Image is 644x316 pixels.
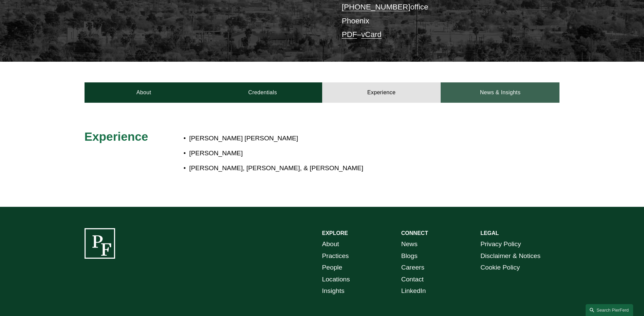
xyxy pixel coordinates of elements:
[322,230,348,236] strong: EXPLORE
[480,262,520,274] a: Cookie Policy
[85,130,148,143] span: Experience
[401,250,418,262] a: Blogs
[401,238,418,250] a: News
[322,250,349,262] a: Practices
[361,30,382,39] a: vCard
[322,285,345,297] a: Insights
[401,274,424,285] a: Contact
[586,304,633,316] a: Search this site
[401,285,426,297] a: LinkedIn
[85,82,203,103] a: About
[189,133,500,144] p: [PERSON_NAME] [PERSON_NAME]
[401,230,428,236] strong: CONNECT
[401,262,424,274] a: Careers
[342,3,410,11] a: [PHONE_NUMBER]
[203,82,322,103] a: Credentials
[480,230,499,236] strong: LEGAL
[480,238,521,250] a: Privacy Policy
[189,147,500,159] p: [PERSON_NAME]
[322,238,339,250] a: About
[441,82,559,103] a: News & Insights
[189,162,500,174] p: [PERSON_NAME], [PERSON_NAME], & [PERSON_NAME]
[322,262,343,274] a: People
[322,274,350,285] a: Locations
[480,250,540,262] a: Disclaimer & Notices
[342,30,357,39] a: PDF
[322,82,441,103] a: Experience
